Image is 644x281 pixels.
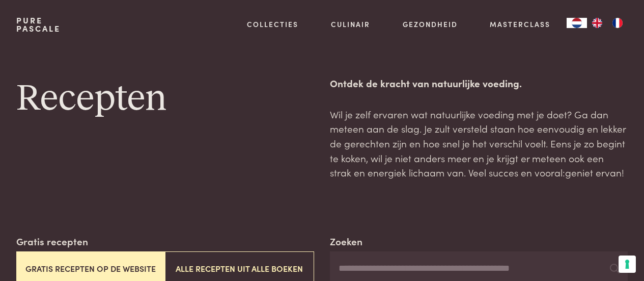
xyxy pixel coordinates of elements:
a: NL [567,18,587,28]
a: Masterclass [490,19,550,30]
label: Zoeken [330,234,362,249]
a: Collecties [247,19,298,30]
a: EN [587,18,607,28]
a: FR [607,18,628,28]
strong: Ontdek de kracht van natuurlijke voeding. [330,76,522,90]
a: Culinair [331,19,370,30]
h1: Recepten [16,76,314,122]
div: Language [567,18,587,28]
ul: Language list [587,18,628,28]
a: Gezondheid [403,19,458,30]
label: Gratis recepten [16,234,88,249]
aside: Language selected: Nederlands [567,18,628,28]
a: PurePascale [16,16,61,33]
p: Wil je zelf ervaren wat natuurlijke voeding met je doet? Ga dan meteen aan de slag. Je zult verst... [330,107,628,180]
button: Uw voorkeuren voor toestemming voor trackingtechnologieën [619,256,636,273]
